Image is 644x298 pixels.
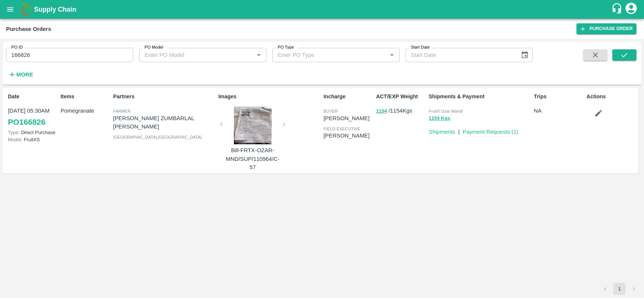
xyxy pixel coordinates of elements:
button: Choose date [518,48,532,62]
a: Supply Chain [34,4,611,15]
a: Shipments [429,129,455,135]
label: PO Type [278,44,294,50]
p: ACT/EXP Weight [376,93,426,101]
img: logo [19,2,34,17]
p: FruitXS [8,136,57,143]
p: Bill-FRTX-OZAR-MND/SUP/110964/C-57 [224,146,281,171]
span: field executive [323,127,360,131]
button: More [6,68,35,81]
button: page 1 [613,283,626,295]
button: Open [254,50,264,60]
p: Incharge [323,93,373,101]
a: Purchase Order [576,23,636,34]
label: PO Model [144,44,163,50]
p: Direct Purchase [8,129,57,136]
p: Partners [113,93,215,101]
a: Payment Requests (1) [463,129,518,135]
label: Start Date [411,44,430,50]
button: 1154 Kgs [429,114,450,123]
button: open drawer [2,1,19,18]
button: 1154 [376,107,387,116]
input: Enter PO Type [275,50,375,60]
input: Enter PO Model [141,50,242,60]
p: [PERSON_NAME] [323,114,373,122]
div: account of current user [624,2,638,17]
p: [DATE] 05:30AM [8,107,57,115]
p: Date [8,93,57,101]
span: buyer [323,109,338,113]
nav: pagination navigation [598,283,641,295]
strong: More [16,72,33,78]
span: [GEOGRAPHIC_DATA] , [GEOGRAPHIC_DATA] [113,135,202,139]
input: Start Date [406,48,515,62]
p: Trips [534,93,583,101]
p: Actions [587,93,636,101]
p: [PERSON_NAME] [323,131,373,140]
a: PO166826 [8,115,45,129]
span: Farmer [113,109,131,113]
p: Shipments & Payment [429,93,531,101]
span: Model: [8,137,22,142]
label: PO ID [11,44,23,50]
b: Supply Chain [34,6,76,13]
div: customer-support [611,3,624,16]
p: [PERSON_NAME] ZUMBARLAL [PERSON_NAME] [113,114,215,131]
p: Pomegranate [60,107,110,115]
input: Enter PO ID [6,48,133,62]
div: Purchase Orders [6,24,51,34]
p: / 1154 Kgs [376,107,426,115]
p: Items [60,93,110,101]
p: NA [534,107,583,115]
span: FruitX Ozar Mandi [429,109,463,113]
div: | [455,125,460,136]
button: Open [387,50,397,60]
p: Images [218,93,321,101]
span: Type: [8,130,20,135]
